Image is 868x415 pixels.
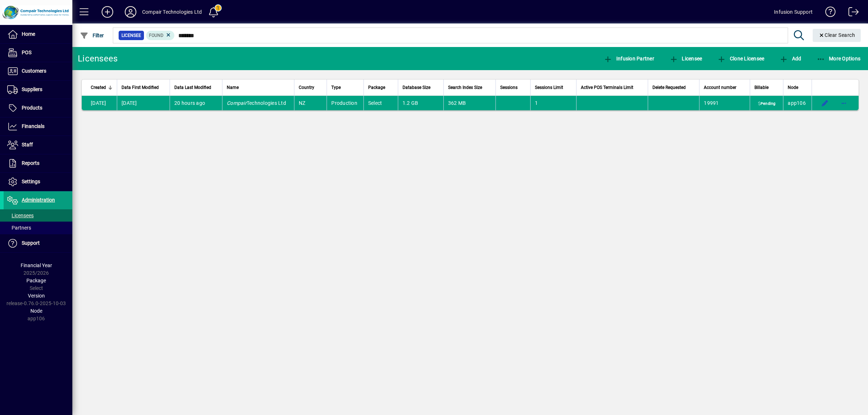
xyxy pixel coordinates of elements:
[299,84,323,91] div: Country
[299,84,314,91] span: Country
[817,56,861,61] span: More Options
[774,6,813,18] div: Infusion Support
[7,213,34,218] span: Licensees
[443,96,495,110] td: 362 MB
[368,84,385,91] span: Package
[756,101,777,107] span: Pending
[21,262,52,268] span: Financial Year
[30,308,42,314] span: Node
[331,84,341,91] span: Type
[4,136,72,154] a: Staff
[4,62,72,80] a: Customers
[4,222,72,234] a: Partners
[448,84,491,91] div: Search Index Size
[403,84,439,91] div: Database Size
[227,100,286,106] span: Technologies Ltd
[22,86,42,92] span: Suppliers
[22,197,55,203] span: Administration
[4,25,72,43] a: Home
[669,56,702,61] span: Licensee
[581,84,643,91] div: Active POS Terminals Limit
[819,97,831,109] button: Edit
[22,240,40,246] span: Support
[4,81,72,99] a: Suppliers
[170,96,222,110] td: 20 hours ago
[581,84,633,91] span: Active POS Terminals Limit
[22,160,39,166] span: Reports
[7,225,31,231] span: Partners
[327,96,363,110] td: Production
[331,84,359,91] div: Type
[91,84,106,91] span: Created
[368,84,393,91] div: Package
[22,31,35,37] span: Home
[398,96,443,110] td: 1.2 GB
[403,84,430,91] span: Database Size
[535,84,563,91] span: Sessions Limit
[4,117,72,136] a: Financials
[227,100,247,106] em: Compair
[227,84,239,91] span: Name
[754,84,769,91] span: Billable
[22,105,42,111] span: Products
[500,84,518,91] span: Sessions
[174,84,211,91] span: Data Last Modified
[91,84,112,91] div: Created
[142,6,202,18] div: Compair Technologies Ltd
[22,142,33,147] span: Staff
[788,84,807,91] div: Node
[717,56,764,61] span: Clone Licensee
[146,31,175,40] mat-chip: Found Status: Found
[602,52,656,65] button: Infusion Partner
[715,52,766,65] button: Clone Licensee
[4,154,72,172] a: Reports
[530,96,576,110] td: 1
[779,56,801,61] span: Add
[4,99,72,117] a: Products
[363,96,398,110] td: Select
[227,84,290,91] div: Name
[604,56,654,61] span: Infusion Partner
[22,123,44,129] span: Financials
[818,32,855,38] span: Clear Search
[78,53,118,64] div: Licensees
[122,84,165,91] div: Data First Modified
[4,44,72,62] a: POS
[26,278,46,283] span: Package
[704,84,736,91] span: Account number
[80,33,104,38] span: Filter
[122,32,141,39] span: Licensee
[174,84,218,91] div: Data Last Modified
[815,52,863,65] button: More Options
[448,84,482,91] span: Search Index Size
[754,84,779,91] div: Billable
[22,68,46,74] span: Customers
[82,96,117,110] td: [DATE]
[788,84,798,91] span: Node
[820,1,836,25] a: Knowledge Base
[699,96,750,110] td: 19991
[149,33,163,38] span: Found
[535,84,572,91] div: Sessions Limit
[500,84,526,91] div: Sessions
[122,84,159,91] span: Data First Modified
[22,50,31,55] span: POS
[843,1,859,25] a: Logout
[788,100,806,106] span: app106.prod.infusionbusinesssoftware.com
[838,97,850,109] button: More options
[778,52,803,65] button: Add
[4,209,72,222] a: Licensees
[4,173,72,191] a: Settings
[652,84,686,91] span: Delete Requested
[96,5,119,18] button: Add
[704,84,745,91] div: Account number
[652,84,695,91] div: Delete Requested
[4,234,72,252] a: Support
[813,29,861,42] button: Clear
[28,293,45,299] span: Version
[119,5,142,18] button: Profile
[294,96,327,110] td: NZ
[117,96,170,110] td: [DATE]
[78,29,106,42] button: Filter
[22,179,40,184] span: Settings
